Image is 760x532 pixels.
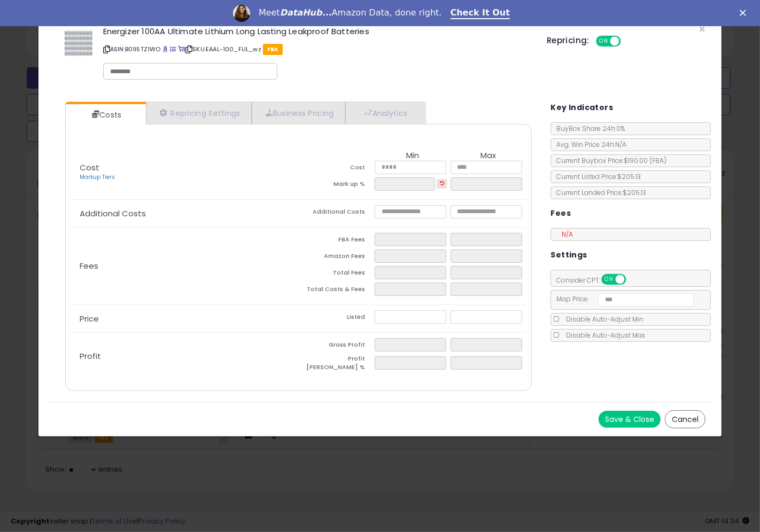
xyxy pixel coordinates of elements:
h3: Energizer 100AA Ultimate Lithium Long Lasting Leakproof Batteries [103,27,531,35]
a: Analytics [345,102,424,124]
img: 61aIsr1mqzL._SL60_.jpg [63,27,95,59]
a: All offer listings [170,45,176,53]
span: Current Listed Price: $205.13 [551,172,641,181]
span: OFF [619,37,636,46]
button: Save & Close [599,411,661,428]
th: Max [451,151,526,161]
h5: Settings [550,248,587,262]
span: OFF [625,275,642,284]
p: Price [71,315,299,323]
span: FBA [263,44,283,55]
p: ASIN: B01I5TZ1WO | SKU: EAAL-100_FUL_wz [103,41,531,58]
h5: Repricing: [547,36,590,45]
span: × [699,21,705,37]
span: ON [597,37,610,46]
a: Your listing only [178,45,184,53]
td: Listed [299,310,375,327]
span: N/A [556,230,573,239]
p: Cost [71,163,299,182]
td: Total Fees [299,266,375,283]
span: Current Landed Price: $205.13 [551,188,646,197]
p: Additional Costs [71,209,299,218]
i: DataHub... [280,7,332,18]
p: Fees [71,262,299,270]
a: Business Pricing [252,102,345,124]
td: Additional Costs [299,205,375,222]
span: BuyBox Share 24h: 0% [551,124,625,133]
td: Gross Profit [299,338,375,355]
span: Disable Auto-Adjust Max [561,331,645,340]
span: $190.00 [624,156,666,165]
span: ( FBA ) [649,156,666,165]
td: Mark up % [299,177,375,194]
td: Total Costs & Fees [299,283,375,299]
td: Cost [299,161,375,177]
td: Profit [PERSON_NAME] % [299,355,375,374]
span: Current Buybox Price: [551,156,666,165]
th: Min [375,151,451,161]
h5: Fees [550,207,571,220]
span: ON [603,275,616,284]
div: Close [740,10,750,16]
td: Amazon Fees [299,249,375,266]
a: Repricing Settings [146,102,252,124]
h5: Key Indicators [550,101,613,114]
button: Cancel [665,410,705,428]
a: Markup Tiers [80,173,115,181]
a: Check It Out [451,7,510,19]
span: Disable Auto-Adjust Min [561,315,643,324]
a: Costs [66,104,145,126]
div: Meet Amazon Data, done right. [259,7,442,18]
span: Consider CPT: [551,276,640,285]
p: Profit [71,352,299,361]
span: Map Price: [551,294,694,303]
td: FBA Fees [299,233,375,249]
a: BuyBox page [162,45,168,53]
span: Avg. Win Price 24h: N/A [551,140,626,149]
img: Profile image for Georgie [233,5,250,22]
